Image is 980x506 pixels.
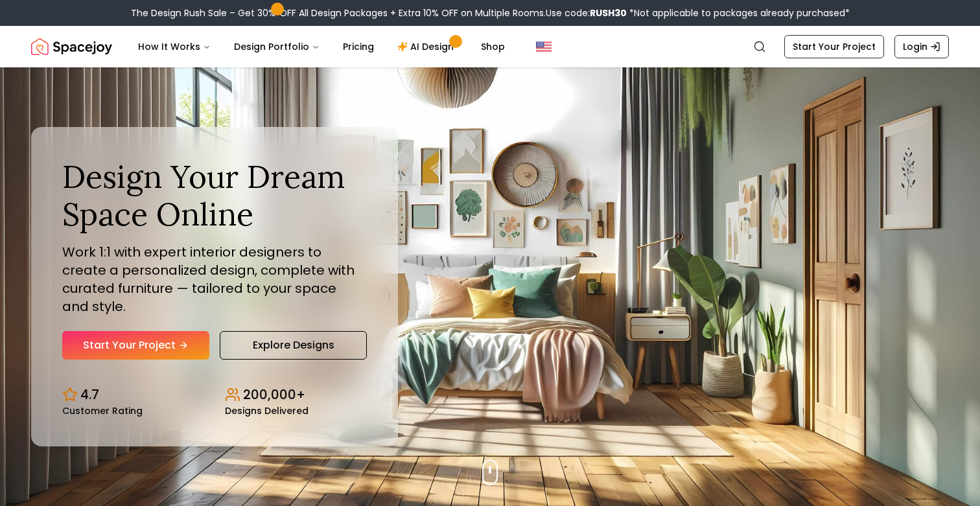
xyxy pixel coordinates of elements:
[131,6,850,19] div: The Design Rush Sale – Get 30% OFF All Design Packages + Extra 10% OFF on Multiple Rooms.
[332,34,384,60] a: Pricing
[62,406,143,415] small: Customer Rating
[894,35,949,58] a: Login
[627,6,850,19] span: *Not applicable to packages already purchased*
[80,385,99,404] p: 4.7
[62,158,367,233] h1: Design Your Dream Space Online
[128,34,221,60] button: How It Works
[225,406,309,415] small: Designs Delivered
[243,385,305,404] p: 200,000+
[31,26,949,67] nav: Global
[220,331,367,360] a: Explore Designs
[471,34,515,60] a: Shop
[546,6,627,19] span: Use code:
[62,243,367,316] p: Work 1:1 with expert interior designers to create a personalized design, complete with curated fu...
[62,375,367,415] div: Design stats
[536,39,552,54] img: United States
[62,331,209,360] a: Start Your Project
[387,34,468,60] a: AI Design
[31,34,112,60] a: Spacejoy
[224,34,330,60] button: Design Portfolio
[590,6,627,19] b: RUSH30
[784,35,884,58] a: Start Your Project
[31,34,112,60] img: Spacejoy Logo
[128,34,515,60] nav: Main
